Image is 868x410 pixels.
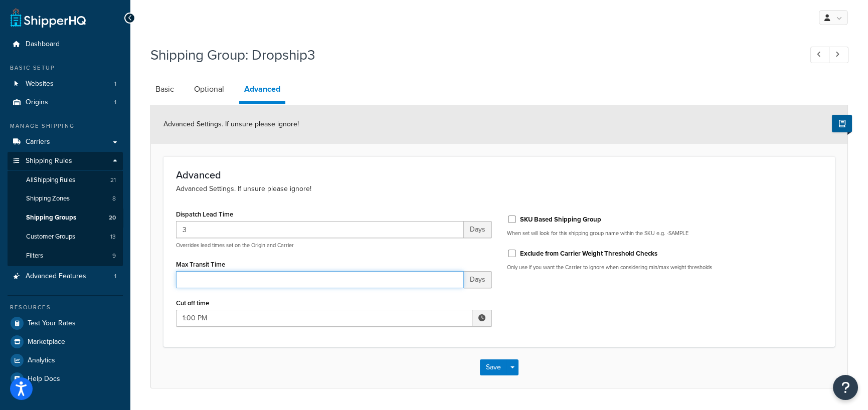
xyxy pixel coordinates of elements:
[8,171,123,189] a: AllShipping Rules21
[26,80,54,88] span: Websites
[8,152,123,266] li: Shipping Rules
[163,119,299,129] span: Advanced Settings. If unsure please ignore!
[150,77,179,101] a: Basic
[110,233,116,241] span: 13
[8,133,123,151] a: Carriers
[833,375,858,400] button: Open Resource Center
[114,272,116,281] span: 1
[112,194,116,203] span: 8
[8,75,123,93] a: Websites1
[150,45,792,65] h1: Shipping Group: Dropship3
[8,314,123,332] a: Test Your Rates
[176,169,822,180] h3: Advanced
[109,214,116,222] span: 20
[26,157,72,165] span: Shipping Rules
[810,47,830,63] a: Previous Record
[520,249,657,258] label: Exclude from Carrier Weight Threshold Checks
[176,261,225,268] label: Max Transit Time
[28,338,65,346] span: Marketplace
[176,183,822,194] p: Advanced Settings. If unsure please ignore!
[520,215,601,224] label: SKU Based Shipping Group
[28,375,60,383] span: Help Docs
[26,98,48,107] span: Origins
[28,356,55,365] span: Analytics
[8,303,123,312] div: Resources
[8,93,123,112] a: Origins1
[8,152,123,170] a: Shipping Rules
[832,115,852,132] button: Show Help Docs
[8,370,123,388] a: Help Docs
[26,214,76,222] span: Shipping Groups
[114,98,116,107] span: 1
[8,189,123,208] li: Shipping Zones
[26,176,75,184] span: All Shipping Rules
[8,333,123,351] a: Marketplace
[8,247,123,265] li: Filters
[176,299,209,307] label: Cut off time
[8,267,123,286] li: Advanced Features
[8,93,123,112] li: Origins
[464,221,492,238] span: Days
[8,228,123,246] li: Customer Groups
[464,271,492,288] span: Days
[8,35,123,54] a: Dashboard
[110,176,116,184] span: 21
[189,77,229,101] a: Optional
[8,247,123,265] a: Filters9
[8,209,123,227] a: Shipping Groups20
[176,242,492,249] p: Overrides lead times set on the Origin and Carrier
[8,351,123,369] a: Analytics
[8,228,123,246] a: Customer Groups13
[26,40,60,49] span: Dashboard
[8,267,123,286] a: Advanced Features1
[507,230,823,237] p: When set will look for this shipping group name within the SKU e.g. -SAMPLE
[28,319,76,328] span: Test Your Rates
[176,211,233,218] label: Dispatch Lead Time
[26,252,43,260] span: Filters
[480,359,507,375] button: Save
[26,233,75,241] span: Customer Groups
[114,80,116,88] span: 1
[829,47,848,63] a: Next Record
[8,209,123,227] li: Shipping Groups
[8,122,123,130] div: Manage Shipping
[8,189,123,208] a: Shipping Zones8
[26,138,50,146] span: Carriers
[239,77,285,104] a: Advanced
[8,75,123,93] li: Websites
[112,252,116,260] span: 9
[26,272,86,281] span: Advanced Features
[507,264,823,271] p: Only use if you want the Carrier to ignore when considering min/max weight thresholds
[26,194,70,203] span: Shipping Zones
[8,64,123,72] div: Basic Setup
